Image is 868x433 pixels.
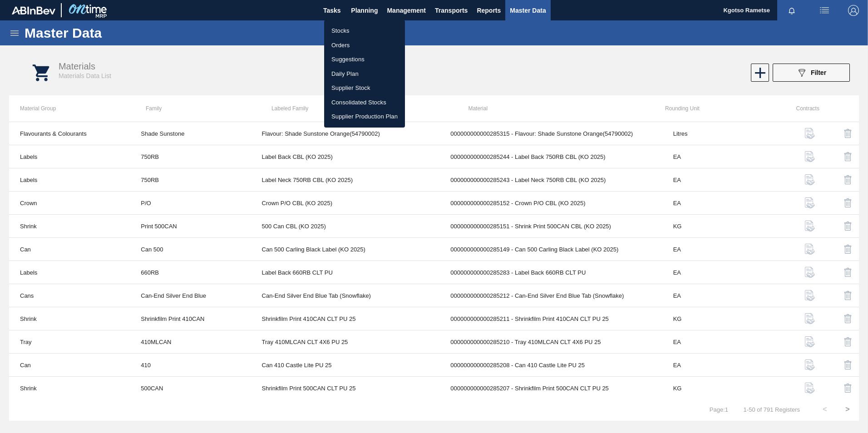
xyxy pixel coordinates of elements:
a: Orders [324,38,405,53]
a: Supplier Production Plan [324,109,405,124]
a: Supplier Stock [324,81,405,95]
a: Stocks [324,24,405,38]
a: Daily Plan [324,67,405,81]
a: Consolidated Stocks [324,95,405,110]
a: Suggestions [324,52,405,67]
